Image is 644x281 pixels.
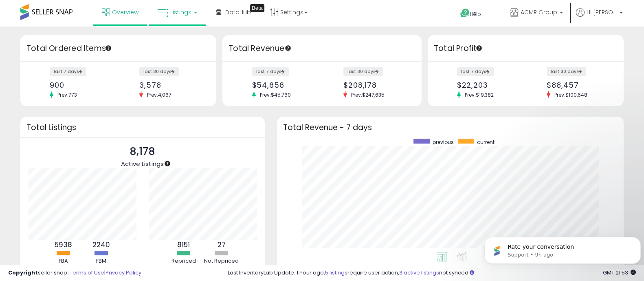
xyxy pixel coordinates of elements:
div: Tooltip anchor [475,44,483,52]
b: 2240 [92,240,110,250]
label: last 7 days [252,67,289,76]
a: 3 active listings [399,269,439,277]
a: 5 listings [325,269,347,277]
span: Help [470,11,481,18]
a: Help [454,2,497,27]
a: Hi [PERSON_NAME] [576,8,623,27]
h3: Total Revenue - 7 days [283,124,618,131]
iframe: Intercom notifications message [481,220,644,277]
span: Prev: $247,635 [347,91,389,98]
div: seller snap | | [8,269,141,277]
div: $88,457 [547,81,609,89]
div: Tooltip anchor [284,44,292,52]
a: Privacy Policy [106,269,141,277]
div: $208,178 [343,81,407,89]
strong: Copyright [8,269,38,277]
div: 900 [50,81,112,89]
span: Prev: 4,067 [143,91,176,98]
div: 3,578 [139,81,202,89]
span: Hi [PERSON_NAME] [587,8,617,16]
b: 8151 [177,240,190,250]
span: DataHub [225,8,251,16]
span: current [477,139,495,146]
span: Prev: $100,648 [550,91,591,98]
b: 5938 [55,240,72,250]
a: Terms of Use [70,269,104,277]
span: Listings [170,8,191,16]
div: Last InventoryLab Update: 1 hour ago, require user action, not synced. [228,269,636,277]
h3: Total Revenue [229,43,415,54]
span: Prev: $45,760 [256,91,295,98]
span: ACMR Group [521,8,557,16]
div: FBA [45,257,82,265]
p: 8,178 [121,144,164,159]
b: 27 [218,240,226,250]
div: Tooltip anchor [105,44,112,52]
span: Prev: 773 [53,91,81,98]
i: Get Help [460,8,470,18]
span: previous [433,139,454,146]
div: Not Repriced [203,257,240,265]
span: Active Listings [121,159,164,168]
i: Click here to read more about un-synced listings. [470,270,474,275]
span: Overview [112,8,138,16]
label: last 30 days [343,67,383,76]
div: FBM [83,257,120,265]
h3: Total Listings [26,124,259,131]
div: $54,656 [252,81,316,89]
label: last 7 days [50,67,86,76]
label: last 7 days [457,67,494,76]
div: Repriced [165,257,202,265]
label: last 30 days [139,67,179,76]
div: Tooltip anchor [164,160,171,167]
div: $22,203 [457,81,520,89]
h3: Total Ordered Items [26,43,210,54]
span: Prev: $19,382 [461,91,498,98]
label: last 30 days [547,67,586,76]
h3: Total Profit [434,43,618,54]
div: Tooltip anchor [250,4,264,12]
